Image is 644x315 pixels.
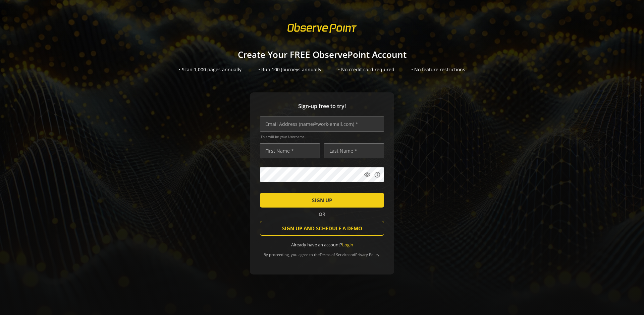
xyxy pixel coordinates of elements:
a: Terms of Service [320,252,348,257]
div: • No credit card required [338,66,394,73]
span: This will be your Username [261,134,384,139]
input: Email Address (name@work-email.com) * [260,116,384,132]
button: SIGN UP [260,193,384,208]
span: SIGN UP [312,194,332,206]
button: SIGN UP AND SCHEDULE A DEMO [260,221,384,236]
mat-icon: visibility [364,171,371,178]
span: SIGN UP AND SCHEDULE A DEMO [282,222,362,234]
div: • Run 100 Journeys annually [258,66,321,73]
div: • Scan 1,000 pages annually [179,66,241,73]
div: Already have an account? [260,242,384,248]
input: First Name * [260,143,320,158]
div: By proceeding, you agree to the and . [260,248,384,257]
a: Privacy Policy [355,252,379,257]
a: Login [342,242,353,248]
mat-icon: info [374,171,381,178]
span: Sign-up free to try! [260,102,384,110]
input: Last Name * [324,143,384,158]
div: • No feature restrictions [411,66,465,73]
span: OR [316,211,328,218]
